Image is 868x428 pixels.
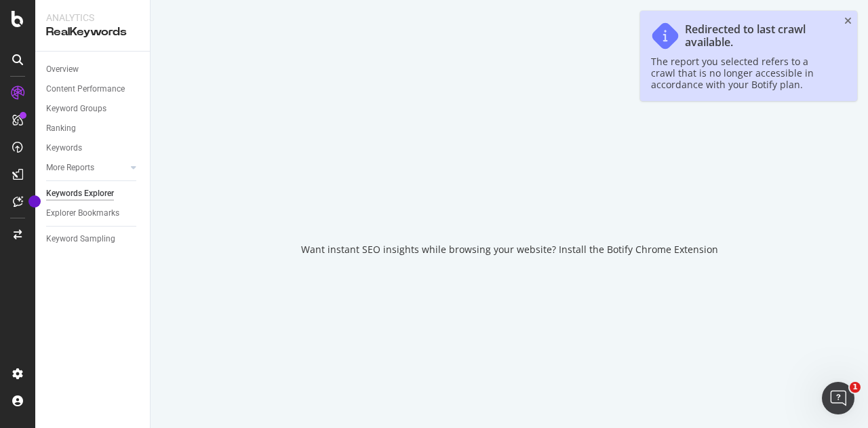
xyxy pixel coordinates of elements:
[46,82,140,96] a: Content Performance
[46,24,139,40] div: RealKeywords
[651,56,833,90] div: The report you selected refers to a crawl that is no longer accessible in accordance with your Bo...
[46,141,82,155] div: Keywords
[46,121,76,136] div: Ranking
[46,141,140,155] a: Keywords
[46,102,106,116] div: Keyword Groups
[46,206,119,220] div: Explorer Bookmarks
[685,23,833,49] div: Redirected to last crawl available.
[844,16,852,26] div: close toast
[46,232,140,246] a: Keyword Sampling
[46,161,94,175] div: More Reports
[46,187,114,201] div: Keywords Explorer
[46,82,125,96] div: Content Performance
[850,382,861,393] span: 1
[460,172,558,221] div: animation
[46,161,127,175] a: More Reports
[822,382,854,414] iframe: Intercom live chat
[46,62,140,77] a: Overview
[46,232,115,246] div: Keyword Sampling
[46,62,79,77] div: Overview
[46,187,140,201] a: Keywords Explorer
[301,243,718,256] div: Want instant SEO insights while browsing your website? Install the Botify Chrome Extension
[46,102,140,116] a: Keyword Groups
[46,11,139,24] div: Analytics
[46,121,140,136] a: Ranking
[46,206,140,220] a: Explorer Bookmarks
[28,195,41,208] div: Tooltip anchor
